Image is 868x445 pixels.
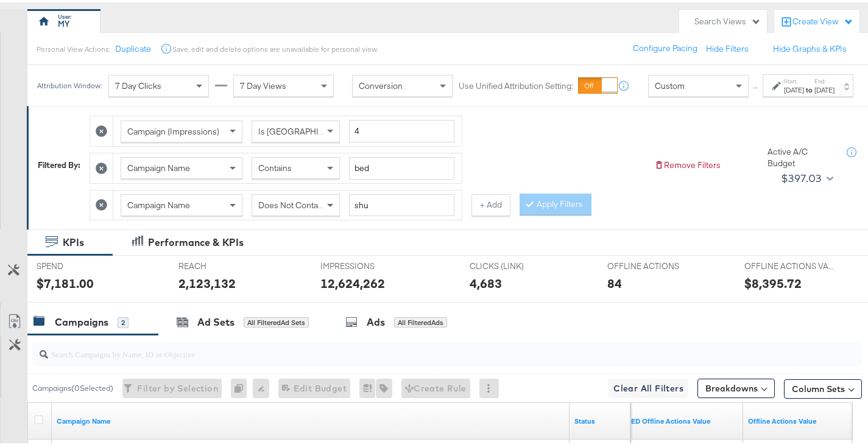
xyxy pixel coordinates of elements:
[48,335,788,359] input: Search Campaigns by Name, ID or Objective
[694,13,761,25] div: Search Views
[767,144,834,166] div: Active A/C Budget
[781,167,822,185] div: $397.03
[349,192,454,214] input: Enter a search term
[574,414,626,424] a: Shows the current state of your Ad Campaign.
[38,157,80,169] div: Filtered By:
[37,258,128,270] span: SPEND
[359,78,403,89] span: Conversion
[178,258,270,270] span: REACH
[459,78,573,89] label: Use Unified Attribution Setting:
[32,380,113,391] div: Campaigns ( 0 Selected)
[470,258,561,270] span: CLICKS (LINK)
[394,315,447,326] div: All Filtered Ads
[258,197,325,208] span: Does Not Contain
[706,41,749,52] button: Hide Filters
[115,78,161,89] span: 7 Day Clicks
[750,83,761,88] span: ↑
[127,197,190,208] span: Campaign Name
[118,315,129,326] div: 2
[148,233,244,247] div: Performance & KPIs
[58,16,69,27] div: MY
[814,75,834,83] label: End:
[626,414,738,424] a: AED Offline Actions Value
[178,272,236,290] div: 2,123,132
[320,272,385,290] div: 12,624,262
[776,166,836,186] button: $397.03
[613,379,683,394] span: Clear All Filters
[172,42,378,52] div: Save, edit and delete options are unavailable for personal view.
[697,376,775,396] button: Breakdowns
[744,258,836,270] span: OFFLINE ACTIONS VALUE
[784,377,862,396] button: Column Sets
[655,78,685,89] span: Custom
[37,79,102,88] div: Attribution Window:
[470,272,502,290] div: 4,683
[784,75,804,83] label: Start:
[654,157,721,169] button: Remove Filters
[607,272,622,290] div: 84
[115,41,151,52] button: Duplicate
[792,13,853,26] div: Create View
[55,313,108,327] div: Campaigns
[748,414,860,424] a: Offline Actions.
[471,192,510,214] button: + Add
[63,233,84,247] div: KPIs
[624,35,706,57] button: Configure Pacing
[349,117,454,140] input: Enter a number
[240,78,286,89] span: 7 Day Views
[57,414,565,424] a: Your campaign name.
[320,258,412,270] span: IMPRESSIONS
[197,313,235,327] div: Ad Sets
[127,160,190,171] span: Campaign Name
[258,124,351,135] span: Is [GEOGRAPHIC_DATA]
[37,272,94,290] div: $7,181.00
[349,155,454,177] input: Enter a search term
[804,83,814,92] strong: to
[607,258,699,270] span: OFFLINE ACTIONS
[784,83,804,93] div: [DATE]
[814,83,834,93] div: [DATE]
[609,376,688,396] button: Clear All Filters
[127,124,219,135] span: Campaign (Impressions)
[244,315,309,326] div: All Filtered Ad Sets
[744,272,802,290] div: $8,395.72
[231,376,253,396] div: 0
[258,160,292,171] span: Contains
[37,42,110,52] div: Personal View Actions:
[367,313,385,327] div: Ads
[773,41,847,52] button: Hide Graphs & KPIs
